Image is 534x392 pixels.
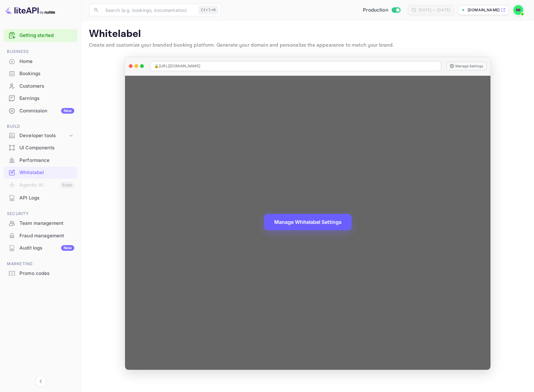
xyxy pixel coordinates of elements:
[419,7,450,13] div: [DATE] — [DATE]
[4,167,77,178] a: Whitelabel
[4,242,77,254] a: Audit logsNew
[61,108,74,114] div: New
[4,29,77,42] div: Getting started
[19,245,74,252] div: Audit logs
[4,154,77,166] a: Performance
[89,28,526,40] p: Whitelabel
[4,242,77,254] div: Audit logsNew
[19,232,74,240] div: Fraud management
[4,105,77,117] div: CommissionNew
[4,230,77,241] a: Fraud management
[19,144,74,152] div: UI Components
[4,68,77,79] a: Bookings
[4,192,77,204] a: API Logs
[363,7,388,14] span: Production
[264,214,352,230] button: Manage Whitelabel Settings
[154,63,200,69] span: 🔒 [URL][DOMAIN_NAME]
[19,32,74,39] a: Getting started
[4,80,77,92] a: Customers
[4,80,77,92] div: Customers
[199,6,218,14] div: Ctrl+K
[19,83,74,90] div: Customers
[5,5,55,15] img: LiteAPI logo
[360,7,403,14] div: Switch to Sandbox mode
[4,217,77,230] div: Team management
[19,132,68,139] div: Developer tools
[4,105,77,116] a: CommissionNew
[19,270,74,277] div: Promo codes
[19,58,74,65] div: Home
[513,5,523,15] img: RaSheem Barnett
[4,55,77,67] a: Home
[4,142,77,153] a: UI Components
[4,130,77,141] div: Developer tools
[4,260,77,267] span: Marketing
[446,62,487,70] button: Manage Settings
[35,376,46,387] button: Collapse navigation
[19,220,74,227] div: Team management
[61,245,74,251] div: New
[19,95,74,102] div: Earnings
[19,169,74,176] div: Whitelabel
[19,157,74,164] div: Performance
[4,142,77,154] div: UI Components
[4,230,77,242] div: Fraud management
[4,123,77,130] span: Build
[4,92,77,104] a: Earnings
[4,267,77,280] div: Promo codes
[4,48,77,55] span: Business
[4,92,77,105] div: Earnings
[468,7,500,13] p: [DOMAIN_NAME]
[4,68,77,80] div: Bookings
[102,4,196,16] input: Search (e.g. bookings, documentation)
[4,167,77,179] div: Whitelabel
[89,42,526,49] p: Create and customize your branded booking platform. Generate your domain and personalize the appe...
[4,210,77,217] span: Security
[4,267,77,279] a: Promo codes
[19,70,74,77] div: Bookings
[19,107,74,115] div: Commission
[4,55,77,68] div: Home
[19,194,74,202] div: API Logs
[4,217,77,229] a: Team management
